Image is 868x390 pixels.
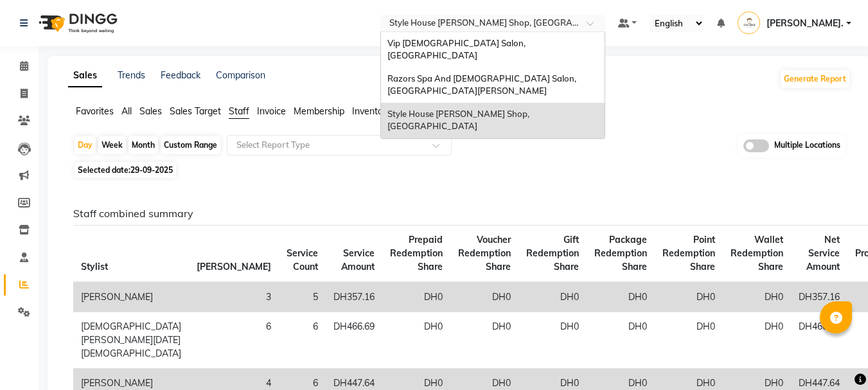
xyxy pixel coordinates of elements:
td: DH0 [655,282,723,312]
div: Day [75,136,96,154]
span: Net Service Amount [806,234,840,272]
span: Favorites [76,105,114,117]
td: DH0 [587,282,655,312]
a: Feedback [161,69,200,81]
span: Invoice [257,105,286,117]
td: [PERSON_NAME] [73,282,189,312]
span: Wallet Redemption Share [731,234,783,272]
td: DH0 [587,312,655,369]
div: Custom Range [161,136,220,154]
td: DH0 [518,312,587,369]
td: DH0 [723,312,791,369]
iframe: chat widget [814,339,855,377]
td: DH0 [382,282,450,312]
span: 29-09-2025 [130,165,173,175]
span: Membership [294,105,344,117]
span: [PERSON_NAME] [197,261,271,272]
img: Zoya Bhatti. [738,12,760,34]
span: All [121,105,132,117]
td: DH0 [450,312,518,369]
td: DH0 [382,312,450,369]
td: DH0 [655,312,723,369]
span: Razors Spa And [DEMOGRAPHIC_DATA] Salon, [GEOGRAPHIC_DATA][PERSON_NAME] [387,73,578,96]
ng-dropdown-panel: Options list [380,31,605,139]
td: 6 [279,312,326,369]
span: [PERSON_NAME]. [766,17,844,30]
span: Point Redemption Share [662,234,715,272]
span: Prepaid Redemption Share [390,234,443,272]
span: Voucher Redemption Share [458,234,511,272]
td: DH466.69 [791,312,847,369]
span: Sales Target [170,105,221,117]
td: 5 [279,282,326,312]
span: Vip [DEMOGRAPHIC_DATA] Salon, [GEOGRAPHIC_DATA] [387,38,527,61]
a: Trends [118,69,145,81]
span: Style House [PERSON_NAME] Shop, [GEOGRAPHIC_DATA] [387,109,531,132]
td: DH357.16 [326,282,382,312]
span: Multiple Locations [774,139,840,152]
div: Week [98,136,126,154]
button: Generate Report [781,70,849,88]
span: Package Redemption Share [594,234,647,272]
span: Service Amount [341,247,375,272]
a: Comparison [216,69,265,81]
span: Inventory [352,105,391,117]
span: Service Count [287,247,318,272]
td: [DEMOGRAPHIC_DATA][PERSON_NAME][DATE][DEMOGRAPHIC_DATA] [73,312,189,369]
h6: Staff combined summary [73,208,840,220]
span: Selected date: [75,162,176,178]
img: logo [33,5,121,41]
a: Sales [68,64,102,87]
span: Stylist [81,261,108,272]
div: Month [128,136,158,154]
td: 3 [189,282,279,312]
span: Sales [139,105,162,117]
td: 6 [189,312,279,369]
td: DH0 [518,282,587,312]
td: DH466.69 [326,312,382,369]
td: DH0 [450,282,518,312]
span: Staff [229,105,249,117]
span: Gift Redemption Share [526,234,579,272]
td: DH357.16 [791,282,847,312]
td: DH0 [723,282,791,312]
